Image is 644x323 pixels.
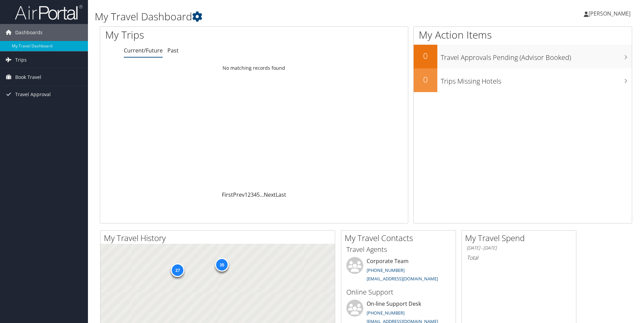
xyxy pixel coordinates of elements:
h1: My Trips [105,28,275,42]
a: 4 [254,191,257,198]
h3: Travel Approvals Pending (Advisor Booked) [441,49,632,62]
h3: Travel Agents [346,245,451,254]
a: Next [264,191,276,198]
a: 5 [257,191,260,198]
td: No matching records found [100,62,408,74]
h2: 0 [414,50,437,62]
a: 0Travel Approvals Pending (Advisor Booked) [414,45,632,68]
h3: Trips Missing Hotels [441,73,632,86]
a: 3 [251,191,254,198]
h2: 0 [414,74,437,85]
h6: [DATE] - [DATE] [467,245,571,251]
a: 1 [245,191,248,198]
span: [PERSON_NAME] [589,10,630,17]
a: 2 [248,191,251,198]
div: 27 [171,263,184,277]
li: Corporate Team [343,257,454,285]
h3: Online Support [346,287,451,297]
span: Book Travel [15,69,41,86]
div: 35 [215,258,229,271]
span: Dashboards [15,24,43,41]
a: Prev [233,191,245,198]
h2: My Travel Contacts [345,232,456,244]
a: 0Trips Missing Hotels [414,68,632,92]
span: … [260,191,264,198]
h1: My Travel Dashboard [95,9,456,24]
img: airportal-logo.png [15,4,83,20]
h1: My Action Items [414,28,632,42]
a: [EMAIL_ADDRESS][DOMAIN_NAME] [367,276,438,282]
a: Past [167,47,179,54]
h2: My Travel History [104,232,335,244]
span: Travel Approval [15,86,51,103]
span: Trips [15,51,27,68]
a: [PHONE_NUMBER] [367,310,405,316]
a: [PHONE_NUMBER] [367,267,405,273]
a: Current/Future [124,47,163,54]
h2: My Travel Spend [465,232,576,244]
a: Last [276,191,286,198]
a: First [222,191,233,198]
h6: Total [467,254,571,261]
a: [PERSON_NAME] [584,3,637,24]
